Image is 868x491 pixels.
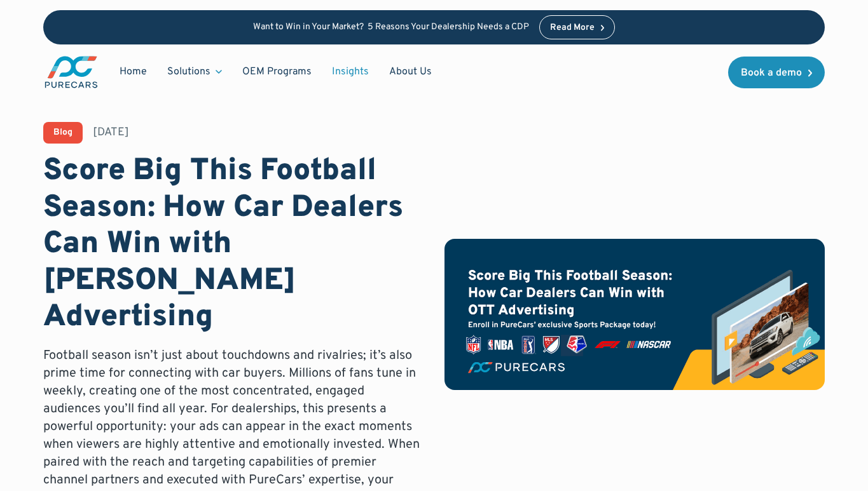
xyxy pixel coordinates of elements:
[322,60,379,84] a: Insights
[109,60,157,84] a: Home
[43,154,424,337] h1: Score Big This Football Season: How Car Dealers Can Win with [PERSON_NAME] Advertising
[550,24,595,32] div: Read More
[379,60,442,84] a: About Us
[167,65,210,79] div: Solutions
[232,60,322,84] a: OEM Programs
[43,55,99,90] img: purecars logo
[253,22,529,33] p: Want to Win in Your Market? 5 Reasons Your Dealership Needs a CDP
[53,128,72,137] div: Blog
[93,124,129,140] div: [DATE]
[43,55,99,90] a: main
[539,15,616,39] a: Read More
[741,68,802,78] div: Book a demo
[728,57,825,88] a: Book a demo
